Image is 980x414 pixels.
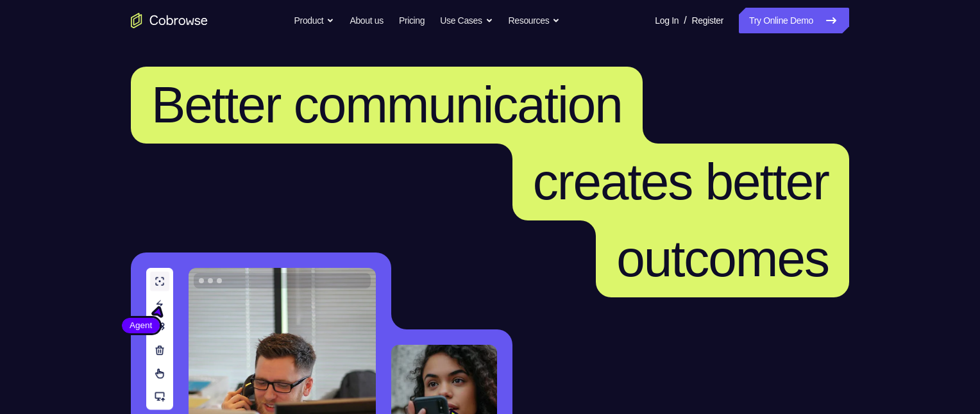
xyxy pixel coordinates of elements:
[131,13,208,28] a: Go to the home page
[440,8,493,33] button: Use Cases
[399,8,425,33] a: Pricing
[616,230,829,287] span: outcomes
[350,8,383,33] a: About us
[533,153,829,210] span: creates better
[151,76,622,133] span: Better communication
[122,319,160,332] span: Agent
[692,8,723,33] a: Register
[294,8,335,33] button: Product
[684,13,686,28] span: /
[655,8,679,33] a: Log In
[509,8,561,33] button: Resources
[739,8,849,33] a: Try Online Demo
